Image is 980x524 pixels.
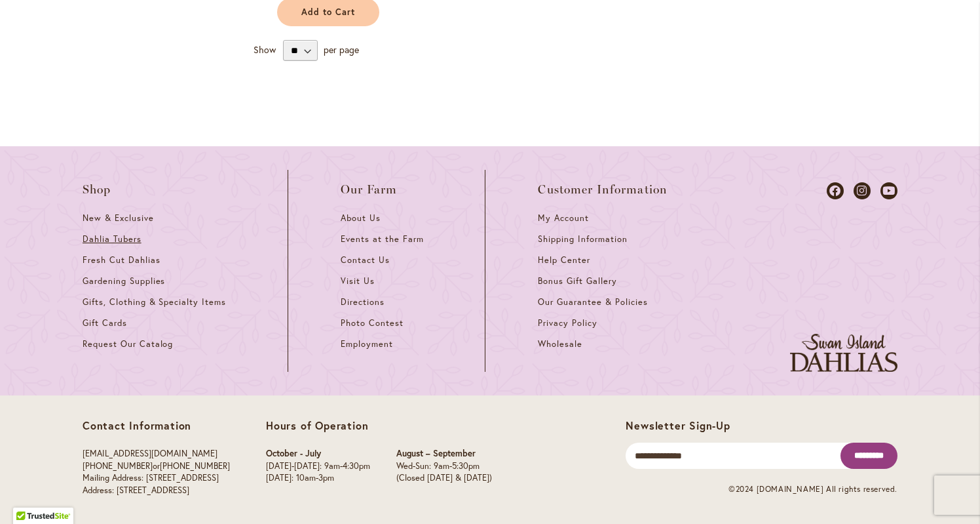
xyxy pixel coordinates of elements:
[538,212,589,224] span: My Account
[83,275,165,287] span: Gardening Supplies
[301,7,355,18] span: Add to Cart
[341,212,381,224] span: About Us
[83,448,217,459] a: [EMAIL_ADDRESS][DOMAIN_NAME]
[341,275,375,287] span: Visit Us
[83,338,173,350] span: Request Our Catalog
[827,182,844,199] a: Dahlias on Facebook
[341,183,397,196] span: Our Farm
[341,317,404,329] span: Photo Contest
[626,418,730,432] span: Newsletter Sign-Up
[341,254,390,266] span: Contact Us
[83,448,230,496] p: or Mailing Address: [STREET_ADDRESS] Address: [STREET_ADDRESS]
[10,477,47,514] iframe: Launch Accessibility Center
[538,338,582,350] span: Wholesale
[83,183,111,196] span: Shop
[396,460,492,473] p: Wed-Sun: 9am-5:30pm
[538,254,590,266] span: Help Center
[83,212,154,224] span: New & Exclusive
[538,233,627,245] span: Shipping Information
[880,182,897,199] a: Dahlias on Youtube
[254,43,276,56] span: Show
[83,296,226,308] span: Gifts, Clothing & Specialty Items
[538,296,647,308] span: Our Guarantee & Policies
[341,296,385,308] span: Directions
[341,338,393,350] span: Employment
[341,233,423,245] span: Events at the Farm
[324,43,359,56] span: per page
[266,448,370,460] p: October - July
[266,460,370,473] p: [DATE]-[DATE]: 9am-4:30pm
[538,317,597,329] span: Privacy Policy
[83,233,141,245] span: Dahlia Tubers
[266,472,370,485] p: [DATE]: 10am-3pm
[728,484,897,494] span: ©2024 [DOMAIN_NAME] All rights reserved.
[83,317,127,329] span: Gift Cards
[396,472,492,485] p: (Closed [DATE] & [DATE])
[538,183,668,196] span: Customer Information
[83,419,230,432] p: Contact Information
[83,254,160,266] span: Fresh Cut Dahlias
[854,182,871,199] a: Dahlias on Instagram
[538,275,616,287] span: Bonus Gift Gallery
[160,460,230,472] a: [PHONE_NUMBER]
[83,460,153,472] a: [PHONE_NUMBER]
[266,419,492,432] p: Hours of Operation
[396,448,492,460] p: August – September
